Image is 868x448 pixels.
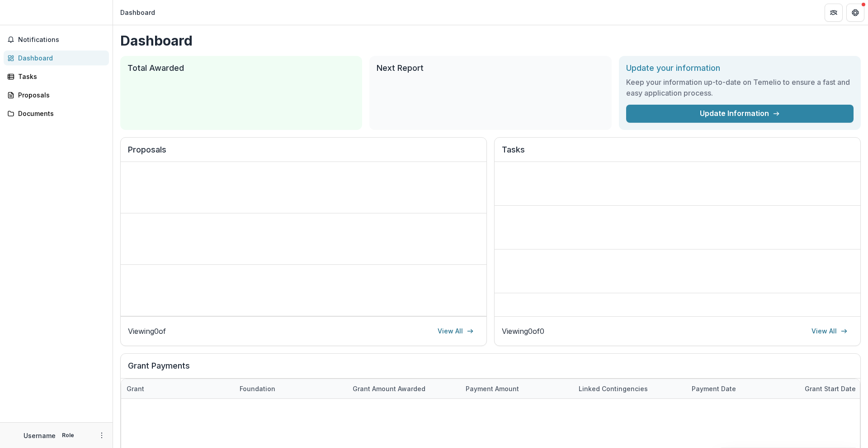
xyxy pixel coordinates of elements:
[120,32,861,49] h1: Dashboard
[4,51,109,65] a: Dashboard
[626,105,854,123] a: Update Information
[4,69,109,84] a: Tasks
[846,4,864,22] button: Get Help
[432,324,479,338] a: View All
[120,8,155,17] div: Dashboard
[18,72,102,81] div: Tasks
[59,431,77,439] p: Role
[377,63,604,73] h2: Next Report
[626,77,854,98] h3: Keep your information up-to-date on Temelio to ensure a fast and easy application process.
[806,324,853,338] a: View All
[127,63,355,73] h2: Total Awarded
[825,4,843,22] button: Partners
[18,53,102,63] div: Dashboard
[18,109,102,118] div: Documents
[128,361,853,378] h2: Grant Payments
[128,326,166,337] p: Viewing 0 of
[502,326,544,337] p: Viewing 0 of 0
[96,430,107,441] button: More
[18,90,102,100] div: Proposals
[4,32,109,47] button: Notifications
[502,145,853,162] h2: Tasks
[4,88,109,102] a: Proposals
[24,431,56,440] p: Username
[117,6,159,19] nav: breadcrumb
[626,63,854,73] h2: Update your information
[18,36,105,44] span: Notifications
[128,145,479,162] h2: Proposals
[4,106,109,121] a: Documents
